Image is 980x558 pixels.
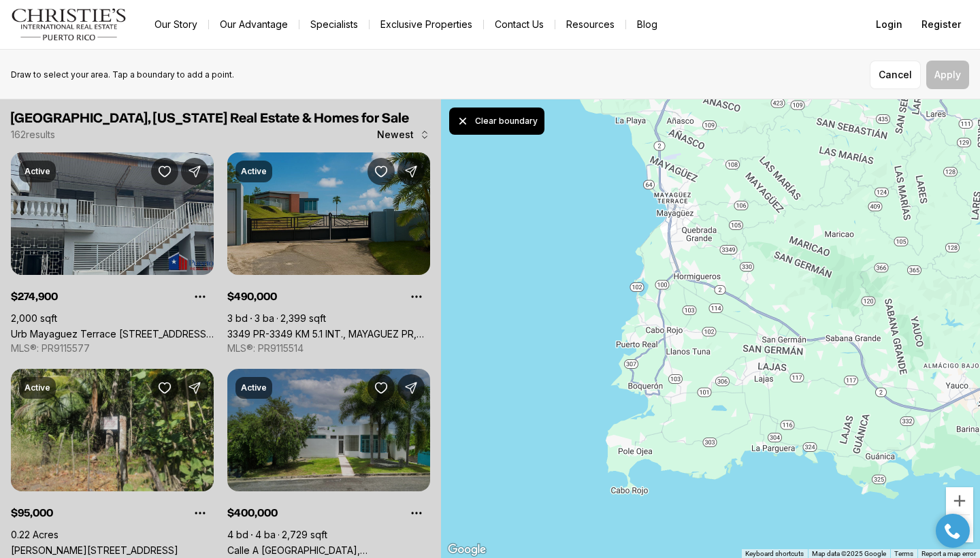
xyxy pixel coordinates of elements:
button: Save Property: 3349 PR-3349 KM 5.1 INT. [367,158,395,185]
button: Cancel [870,61,921,89]
button: Property options [403,283,430,310]
a: Specialists [299,15,369,34]
a: Resources [555,15,625,34]
p: Active [241,166,267,177]
p: Active [241,382,267,393]
img: logo [11,8,127,41]
button: Property options [186,499,214,527]
a: Blog [626,15,668,34]
a: Report a map error [921,550,976,557]
a: Terms (opens in new tab) [894,550,913,557]
a: Our Story [144,15,208,34]
button: Register [913,11,969,38]
span: Register [921,19,961,30]
p: Active [24,382,50,393]
p: Draw to select your area. Tap a boundary to add a point. [11,69,234,80]
button: Share Property [397,158,425,185]
button: Save Property: Carr 102 BO GUANAJIBO [151,374,178,401]
span: Map data ©2025 Google [812,550,886,557]
button: Share Property [397,374,425,401]
button: Clear pending boundary [449,108,544,135]
button: Property options [403,499,430,527]
button: Login [868,11,911,38]
a: Our Advantage [209,15,299,34]
p: Active [24,166,50,177]
button: Contact Us [484,15,555,34]
button: Zoom in [946,487,973,514]
button: Save Property: Calle A VILLA FONTANA [367,374,395,401]
a: Exclusive Properties [370,15,483,34]
button: Save Property: Urb Mayaguez Terrace 3021 CALLE RAMON POWER [151,158,178,185]
span: Login [876,19,902,30]
button: Property options [186,283,214,310]
button: Share Property [181,158,208,185]
button: Share Property [181,374,208,401]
